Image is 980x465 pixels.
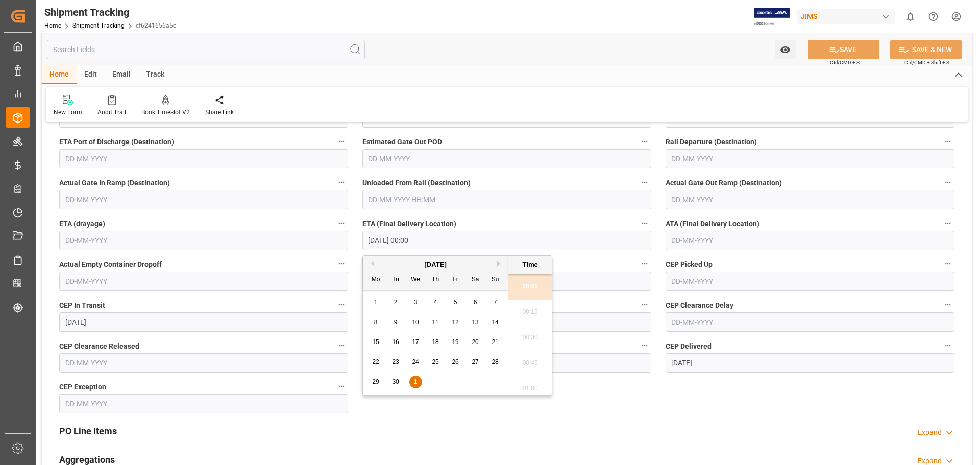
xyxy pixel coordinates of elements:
div: Email [105,66,138,84]
button: ETA (drayage) [335,216,348,230]
div: Fr [449,274,462,286]
span: 14 [492,319,498,326]
div: Choose Sunday, September 28th, 2025 [489,356,502,369]
div: Choose Friday, September 19th, 2025 [449,336,462,349]
div: Choose Monday, September 8th, 2025 [370,316,382,329]
span: CEP In Transit [59,300,105,311]
div: [DATE] [363,260,508,270]
div: Choose Tuesday, September 23rd, 2025 [389,356,402,369]
span: 26 [452,358,458,365]
button: Previous Month [368,261,374,267]
span: ETA (Final Delivery Location) [362,218,456,229]
h2: PO Line Items [59,424,117,438]
button: ETA Port of Discharge (Destination) [335,135,348,148]
div: Choose Saturday, September 6th, 2025 [469,296,482,309]
input: DD-MM-YYYY [666,272,954,291]
span: 16 [392,338,399,346]
span: 8 [374,319,378,326]
div: Choose Monday, September 29th, 2025 [370,376,382,388]
div: Choose Saturday, September 20th, 2025 [469,336,482,349]
div: Sa [469,274,482,286]
div: month 2025-09 [366,292,505,392]
div: Choose Tuesday, September 2nd, 2025 [389,296,402,309]
span: 19 [452,338,458,346]
button: CEP Clearance Delay [941,298,954,311]
div: Book Timeslot V2 [141,108,190,117]
div: Mo [370,274,382,286]
button: Rail Departure (Destination) [941,135,954,148]
button: open menu [775,40,796,59]
button: SAVE & NEW [890,40,962,59]
span: 6 [474,299,477,306]
span: CEP Delivered [666,341,712,352]
span: Rail Departure (Destination) [666,137,757,148]
div: Choose Saturday, September 13th, 2025 [469,316,482,329]
button: Estimated Gate Out POD [638,135,651,148]
input: DD-MM-YYYY [666,149,954,168]
div: Choose Monday, September 15th, 2025 [370,336,382,349]
span: 5 [454,299,457,306]
span: 9 [394,319,398,326]
span: 11 [432,319,438,326]
div: Th [429,274,442,286]
span: 4 [434,299,437,306]
div: Home [42,66,77,84]
button: JIMS [797,7,899,26]
button: Actual Empty Container Dropoff [335,257,348,271]
div: Choose Monday, September 22nd, 2025 [370,356,382,369]
div: We [409,274,422,286]
div: JIMS [797,9,895,24]
span: CEP Picked Up [666,259,713,270]
span: 20 [472,338,478,346]
input: DD-MM-YYYY [59,231,348,250]
span: Actual Gate Out Ramp (Destination) [666,178,782,188]
div: Time [511,260,549,270]
button: Received Complete [638,257,651,271]
span: ETA (drayage) [59,218,105,229]
div: Choose Sunday, September 21st, 2025 [489,336,502,349]
button: CEP In Clearance [638,298,651,311]
input: DD-MM-YYYY [666,231,954,250]
button: CEP Clearance Released [335,339,348,352]
div: Choose Tuesday, September 30th, 2025 [389,376,402,388]
span: ETA Port of Discharge (Destination) [59,137,174,148]
button: ATA (Final Delivery Location) [941,216,954,230]
div: Choose Friday, September 12th, 2025 [449,316,462,329]
div: Choose Friday, September 26th, 2025 [449,356,462,369]
span: CEP Clearance Delay [666,300,733,311]
div: Shipment Tracking [44,5,176,20]
button: Actual Gate In Ramp (Destination) [335,176,348,189]
div: Choose Saturday, September 27th, 2025 [469,356,482,369]
div: Choose Sunday, September 14th, 2025 [489,316,502,329]
input: DD-MM-YYYY [666,312,954,332]
span: Ctrl/CMD + S [830,59,860,66]
span: Ctrl/CMD + Shift + S [904,59,949,66]
div: Choose Thursday, September 11th, 2025 [429,316,442,329]
div: Choose Sunday, September 7th, 2025 [489,296,502,309]
div: Tu [389,274,402,286]
div: Choose Thursday, September 4th, 2025 [429,296,442,309]
div: Audit Trail [97,108,126,117]
input: DD-MM-YYYY [59,272,348,291]
span: 7 [494,299,497,306]
span: 18 [432,338,438,346]
span: Actual Gate In Ramp (Destination) [59,178,170,188]
button: CEP In Transit [335,298,348,311]
span: CEP Exception [59,382,106,393]
button: show 0 new notifications [899,5,922,28]
input: DD-MM-YYYY HH:MM [362,231,651,250]
button: Actual Gate Out Ramp (Destination) [941,176,954,189]
div: Choose Wednesday, September 3rd, 2025 [409,296,422,309]
div: Choose Friday, September 5th, 2025 [449,296,462,309]
button: CEP Delivered [941,339,954,352]
span: 13 [472,319,478,326]
input: DD-MM-YYYY [59,312,348,332]
span: 29 [372,378,379,385]
div: New Form [54,108,82,117]
div: Choose Thursday, September 18th, 2025 [429,336,442,349]
input: DD-MM-YYYY HH:MM [362,190,651,209]
span: 27 [472,358,478,365]
input: DD-MM-YYYY [362,149,651,168]
div: Choose Wednesday, September 10th, 2025 [409,316,422,329]
div: Track [138,66,172,84]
